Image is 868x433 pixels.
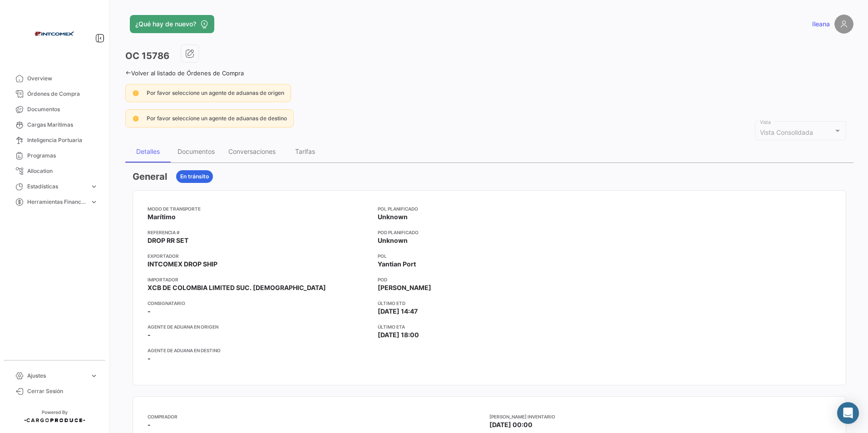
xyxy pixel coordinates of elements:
[148,236,188,245] span: DROP RR SET
[130,15,214,33] button: ¿Qué hay de nuevo?
[27,372,86,380] span: Ajustes
[27,90,98,98] span: Órdenes de Compra
[147,89,284,96] span: Por favor seleccione un agente de aduanas de origen
[148,307,151,316] span: -
[27,167,98,175] span: Allocation
[760,128,813,136] mat-select-trigger: Vista Consolidada
[7,148,102,163] a: Programas
[489,421,533,428] span: [DATE] 00:00
[148,283,326,292] span: XCB DE COLOMBIA LIMITED SUC. [DEMOGRAPHIC_DATA]
[378,300,601,307] app-card-info-title: Último ETD
[378,260,416,269] span: Yantian Port
[135,20,196,29] span: ¿Qué hay de nuevo?
[489,413,831,420] app-card-info-title: [PERSON_NAME] Inventario
[148,354,151,363] span: -
[228,148,276,155] div: Conversaciones
[125,49,169,62] h3: OC 15786
[148,205,370,212] app-card-info-title: Modo de Transporte
[148,276,370,283] app-card-info-title: Importador
[148,323,370,330] app-card-info-title: Agente de Aduana en Origen
[378,307,418,316] span: [DATE] 14:47
[378,236,408,245] span: Unknown
[27,387,98,395] span: Cerrar Sesión
[27,152,98,160] span: Programas
[378,252,601,260] app-card-info-title: POL
[295,148,315,155] div: Tarifas
[27,74,98,83] span: Overview
[378,330,419,340] span: [DATE] 18:00
[148,229,370,236] app-card-info-title: Referencia #
[378,212,408,221] span: Unknown
[133,170,167,183] h3: General
[125,69,244,77] a: Volver al listado de Órdenes de Compra
[378,229,601,236] app-card-info-title: POD Planificado
[148,212,176,221] span: Marítimo
[27,136,98,144] span: Inteligencia Portuaria
[90,198,98,206] span: expand_more
[32,11,77,56] img: intcomex.png
[148,421,151,428] span: -
[148,300,370,307] app-card-info-title: Consignatario
[148,260,217,269] span: INTCOMEX DROP SHIP
[148,347,370,354] app-card-info-title: Agente de Aduana en Destino
[148,413,489,420] app-card-info-title: Comprador
[147,115,287,122] span: Por favor seleccione un agente de aduanas de destino
[7,102,102,117] a: Documentos
[136,148,160,155] div: Detalles
[7,163,102,179] a: Allocation
[90,182,98,191] span: expand_more
[7,133,102,148] a: Inteligencia Portuaria
[378,283,431,292] span: [PERSON_NAME]
[90,372,98,380] span: expand_more
[27,105,98,113] span: Documentos
[178,148,215,155] div: Documentos
[378,276,601,283] app-card-info-title: POD
[27,198,86,206] span: Herramientas Financieras
[7,117,102,133] a: Cargas Marítimas
[148,252,370,260] app-card-info-title: Exportador
[180,172,209,181] span: En tránsito
[148,330,151,340] span: -
[27,121,98,129] span: Cargas Marítimas
[378,205,601,212] app-card-info-title: POL Planificado
[837,402,859,424] div: Abrir Intercom Messenger
[812,20,830,29] span: Ileana
[7,71,102,86] a: Overview
[27,182,86,191] span: Estadísticas
[378,323,601,330] app-card-info-title: Último ETA
[7,86,102,102] a: Órdenes de Compra
[834,15,853,34] img: placeholder-user.png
